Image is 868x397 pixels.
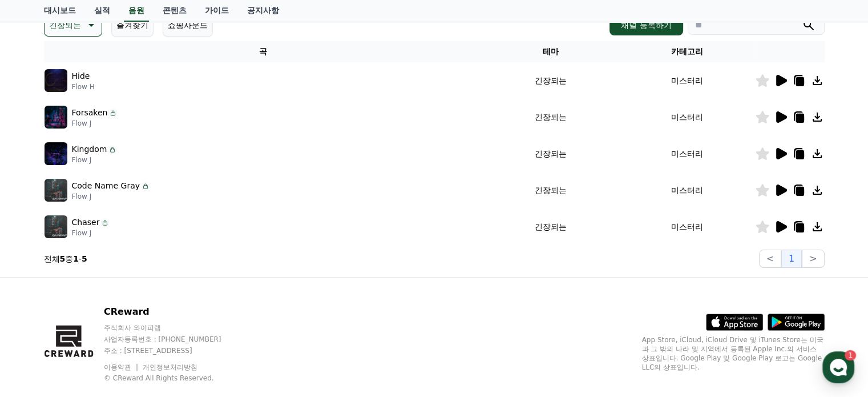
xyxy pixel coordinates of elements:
[483,208,619,245] td: 긴장되는
[44,253,87,264] p: 전체 중 -
[75,302,147,331] a: 1Messages
[72,216,100,228] p: Chaser
[72,180,140,192] p: Code Name Gray
[72,82,95,91] p: Flow H
[483,135,619,172] td: 긴장되는
[619,135,754,172] td: 미스터리
[483,41,619,62] th: 테마
[759,250,781,268] button: <
[72,119,118,128] p: Flow J
[60,254,66,263] strong: 5
[82,254,87,263] strong: 5
[619,41,754,62] th: 카테고리
[49,17,81,33] p: 긴장되는
[619,99,754,135] td: 미스터리
[483,99,619,135] td: 긴장되는
[72,155,118,165] p: Flow J
[802,250,824,268] button: >
[104,346,243,355] p: 주소 : [STREET_ADDRESS]
[619,208,754,245] td: 미스터리
[45,142,67,165] img: music
[169,319,197,328] span: Settings
[619,172,754,208] td: 미스터리
[72,143,107,155] p: Kingdom
[116,302,120,311] span: 1
[73,254,79,263] strong: 1
[45,69,67,92] img: music
[104,335,243,344] p: 사업자등록번호 : [PHONE_NUMBER]
[619,62,754,99] td: 미스터리
[72,107,108,119] p: Forsaken
[45,215,67,238] img: music
[72,70,90,82] p: Hide
[45,106,67,129] img: music
[483,62,619,99] td: 긴장되는
[483,172,619,208] td: 긴장되는
[642,335,825,372] p: App Store, iCloud, iCloud Drive 및 iTunes Store는 미국과 그 밖의 나라 및 지역에서 등록된 Apple Inc.의 서비스 상표입니다. Goo...
[104,374,243,383] p: © CReward All Rights Reserved.
[104,363,140,371] a: 이용약관
[45,179,67,202] img: music
[72,192,151,201] p: Flow J
[3,302,75,331] a: Home
[104,323,243,332] p: 주식회사 와이피랩
[609,15,683,35] button: 채널 등록하기
[44,14,102,37] button: 긴장되는
[147,302,219,331] a: Settings
[111,14,154,37] button: 즐겨찾기
[104,305,243,319] p: CReward
[29,319,49,328] span: Home
[781,250,802,268] button: 1
[163,14,213,37] button: 쇼핑사운드
[44,41,483,62] th: 곡
[95,320,128,329] span: Messages
[143,363,197,371] a: 개인정보처리방침
[72,228,110,238] p: Flow J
